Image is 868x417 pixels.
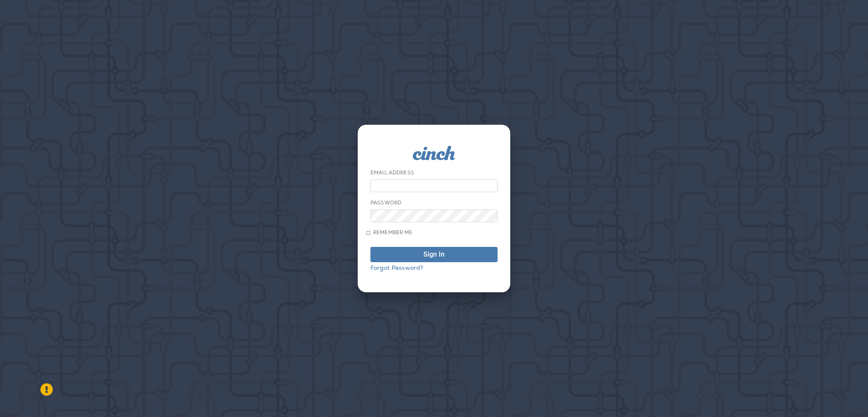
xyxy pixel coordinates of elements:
button: Sign In [370,247,498,262]
label: Email Address [370,169,414,176]
div: Sign In [423,251,445,258]
span: Remember me [373,229,413,236]
label: Password [370,199,401,206]
a: Forgot Password? [370,264,423,271]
